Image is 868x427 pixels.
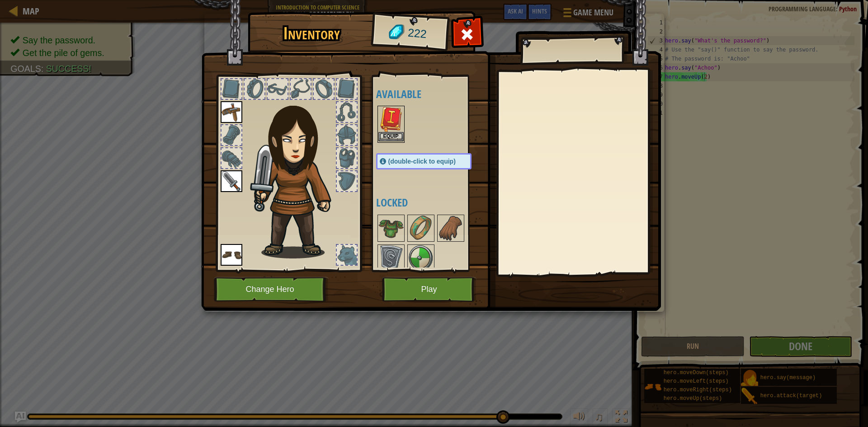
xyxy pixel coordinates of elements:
[408,216,434,241] img: portrait.png
[408,245,434,271] img: portrait.png
[221,244,242,266] img: portrait.png
[376,88,490,100] h4: Available
[378,245,404,271] img: portrait.png
[214,277,329,302] button: Change Hero
[221,101,242,123] img: portrait.png
[382,277,476,302] button: Play
[378,107,404,132] img: portrait.png
[376,197,490,208] h4: Locked
[378,216,404,241] img: portrait.png
[438,216,463,241] img: portrait.png
[407,25,427,42] span: 222
[250,92,347,258] img: guardian_hair.png
[388,158,456,165] span: (double-click to equip)
[221,170,242,192] img: portrait.png
[378,132,404,141] button: Equip
[254,24,369,43] h1: Inventory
